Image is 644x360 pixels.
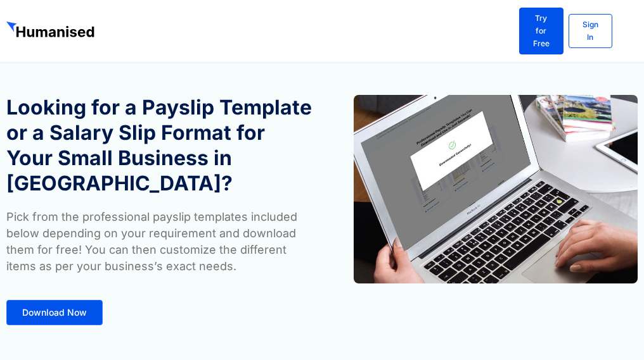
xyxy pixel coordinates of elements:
[22,308,87,317] span: Download Now
[6,22,97,40] img: GetHumanised Logo
[6,209,316,275] p: Pick from the professional payslip templates included below depending on your requirement and dow...
[6,95,316,196] h1: Looking for a Payslip Template or a Salary Slip Format for Your Small Business in [GEOGRAPHIC_DATA]?
[6,300,103,325] a: Download Now
[519,8,563,54] a: Try for Free
[569,14,612,48] a: Sign In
